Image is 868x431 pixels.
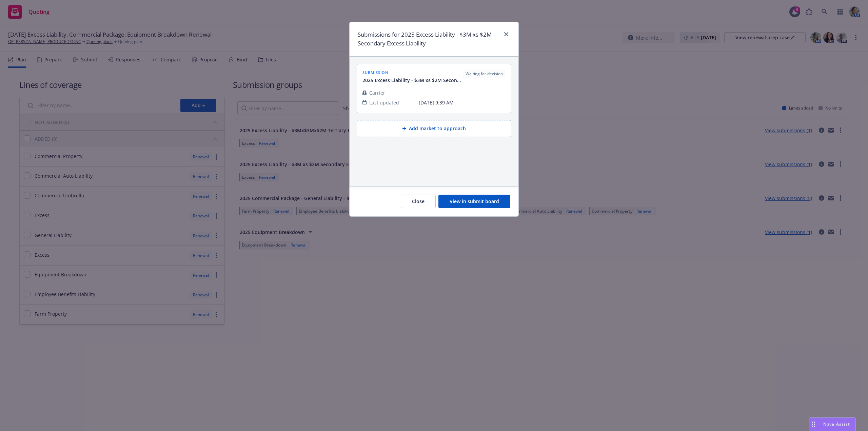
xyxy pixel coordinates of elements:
span: Nova Assist [823,421,850,427]
span: Carrier [369,89,385,96]
span: submission [362,70,463,75]
span: [DATE] 9:39 AM [419,99,506,106]
div: Drag to move [809,418,818,431]
button: View in submit board [438,195,510,208]
span: Last updated [369,99,399,106]
span: Waiting for decision [466,71,503,77]
a: close [502,30,510,38]
button: Close [401,195,436,208]
span: 2025 Excess Liability - $3M xs $2M Secondary Excess Liability [362,77,463,84]
button: Add market to approach [357,120,511,137]
h1: Submissions for 2025 Excess Liability - $3M xs $2M Secondary Excess Liability [358,30,499,48]
button: Nova Assist [809,417,856,431]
